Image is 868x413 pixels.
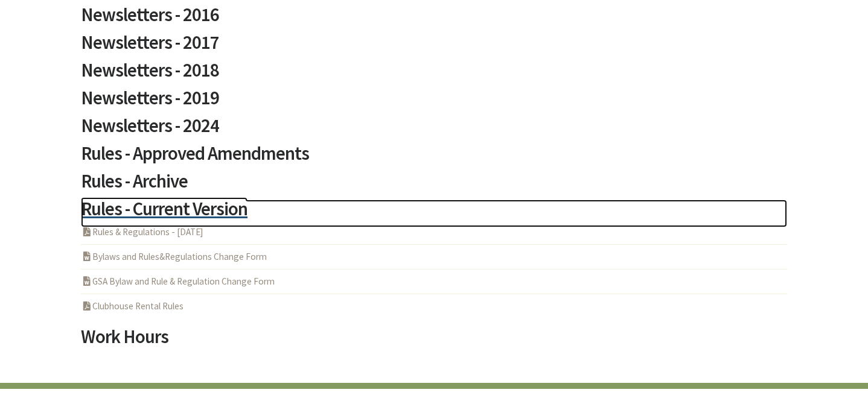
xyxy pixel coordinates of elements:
[81,227,92,236] i: PDF Acrobat Document
[81,61,787,89] a: Newsletters - 2018
[81,300,183,312] a: Clubhouse Rental Rules
[81,226,203,238] a: Rules & Regulations - [DATE]
[81,5,787,33] a: Newsletters - 2016
[81,301,92,311] i: PDF Acrobat Document
[81,251,267,262] a: Bylaws and Rules&Regulations Change Form
[81,252,92,261] i: DOCX Word Document
[81,33,787,61] a: Newsletters - 2017
[81,116,787,144] a: Newsletters - 2024
[81,89,787,116] a: Newsletters - 2019
[81,277,92,286] i: DOCX Word Document
[81,276,275,287] a: GSA Bylaw and Rule & Regulation Change Form
[81,327,787,355] a: Work Hours
[81,200,787,227] a: Rules - Current Version
[81,144,787,172] a: Rules - Approved Amendments
[81,172,787,200] a: Rules - Archive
